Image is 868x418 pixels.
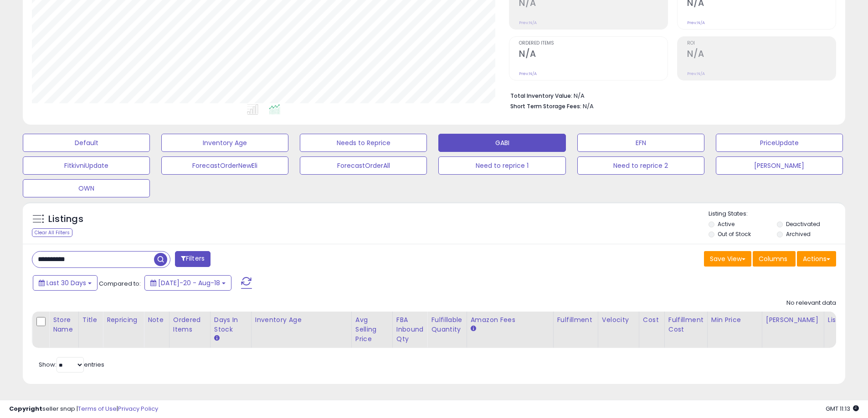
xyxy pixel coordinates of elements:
small: Days In Stock. [214,334,220,342]
button: Last 30 Days [33,275,98,291]
small: Prev: N/A [687,20,705,25]
div: [PERSON_NAME] [766,315,820,325]
p: Listing States: [709,210,845,218]
div: Inventory Age [255,315,348,325]
div: Velocity [602,315,635,325]
button: ForecastOrderAll [300,156,427,175]
div: Fulfillment Cost [668,315,704,334]
a: Privacy Policy [118,404,158,413]
div: Title [82,315,99,325]
span: Show: entries [39,360,104,369]
div: Repricing [107,315,140,325]
span: ROI [687,41,836,46]
button: Needs to Reprice [300,134,427,152]
button: Inventory Age [161,134,288,152]
h2: N/A [519,49,668,61]
div: Amazon Fees [471,315,550,325]
div: Clear All Filters [32,228,72,237]
button: Save View [704,251,751,267]
span: Compared to: [99,279,141,288]
button: EFN [577,134,704,152]
div: Fulfillment [557,315,594,325]
button: PriceUpdate [716,134,843,152]
button: Columns [753,251,796,267]
span: 2025-09-18 11:13 GMT [826,404,859,413]
div: Days In Stock [214,315,247,334]
b: Total Inventory Value: [510,92,572,100]
span: Columns [759,254,787,263]
li: N/A [510,90,829,101]
div: Avg Selling Price [355,315,389,344]
button: [PERSON_NAME] [716,156,843,175]
button: Need to reprice 2 [577,156,704,175]
div: FBA inbound Qty [396,315,424,344]
button: Filters [175,251,211,267]
label: Archived [786,230,811,238]
button: FitkivniUpdate [23,156,150,175]
div: Note [148,315,165,325]
span: Ordered Items [519,41,668,46]
a: Terms of Use [78,404,117,413]
span: Last 30 Days [46,278,86,287]
span: N/A [583,102,594,111]
button: Default [23,134,150,152]
button: GABI [438,134,565,152]
button: Actions [797,251,836,267]
div: Store Name [53,315,75,334]
h5: Listings [48,213,83,226]
label: Deactivated [786,220,820,228]
div: Min Price [711,315,758,325]
small: Prev: N/A [519,20,537,25]
small: Prev: N/A [687,71,705,76]
div: No relevant data [786,299,836,307]
h2: N/A [687,49,836,61]
label: Out of Stock [718,230,751,238]
button: [DATE]-20 - Aug-18 [144,275,231,291]
label: Active [718,220,734,228]
button: Need to reprice 1 [438,156,565,175]
small: Amazon Fees. [471,325,476,333]
button: ForecastOrderNewEli [161,156,288,175]
small: Prev: N/A [519,71,537,76]
button: OWN [23,179,150,197]
div: seller snap | | [9,405,158,413]
span: [DATE]-20 - Aug-18 [158,278,220,287]
div: Fulfillable Quantity [431,315,462,334]
div: Ordered Items [173,315,206,334]
b: Short Term Storage Fees: [510,102,581,110]
strong: Copyright [9,404,42,413]
div: Cost [643,315,661,325]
